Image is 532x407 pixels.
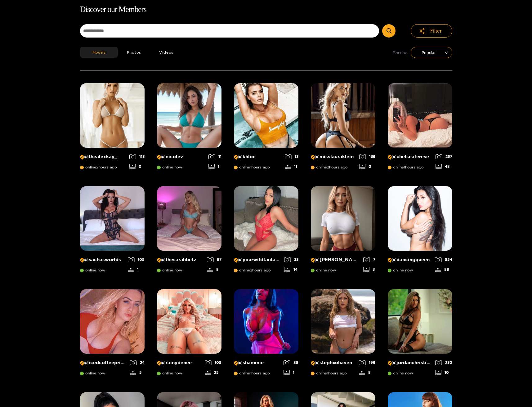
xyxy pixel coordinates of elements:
div: 1 [284,370,298,375]
div: 105 [128,257,145,262]
h1: Discover our Members [80,3,452,16]
div: 257 [436,154,452,159]
img: Creator Profile Image: chelseaterese [388,83,452,148]
a: Creator Profile Image: stephxohaven@stephxohavenonline1hours ago1968 [311,289,375,380]
a: Creator Profile Image: misslauraklein@misslaurakleinonline2hours ago1360 [311,83,375,174]
img: Creator Profile Image: rainydenee [157,289,221,354]
button: Submit Search [382,24,396,38]
div: 3 [363,267,375,272]
p: @ rainydenee [157,360,202,366]
p: @ sachasworlds [80,257,125,263]
span: online now [388,371,413,375]
div: 13 [285,154,298,159]
div: 196 [359,360,375,365]
div: 11 [285,164,298,169]
button: Filter [411,24,452,38]
p: @ thesarahbetz [157,257,204,263]
div: 87 [207,257,221,262]
div: 1 [208,164,221,169]
p: @ chelseaterese [388,154,432,160]
div: 25 [205,370,221,375]
img: Creator Profile Image: sachasworlds [80,186,145,251]
a: Creator Profile Image: icedcoffeeprincess@icedcoffeeprincessonline now245 [80,289,145,380]
img: Creator Profile Image: khloe [234,83,298,148]
div: 8 [207,267,221,272]
div: 136 [359,154,375,159]
span: online 1 hours ago [388,165,424,169]
a: Creator Profile Image: dancingqueen@dancingqueenonline now55488 [388,186,452,277]
img: Creator Profile Image: misslauraklein [311,83,375,148]
span: online 2 hours ago [311,165,348,169]
div: 10 [435,370,452,375]
p: @ nicolev [157,154,205,160]
a: Creator Profile Image: michelle@[PERSON_NAME]online now73 [311,186,375,277]
p: @ icedcoffeeprincess [80,360,127,366]
div: 88 [284,360,298,365]
img: Creator Profile Image: michelle [311,186,375,251]
p: @ jordanchristine_15 [388,360,432,366]
a: Creator Profile Image: thesarahbetz@thesarahbetzonline now878 [157,186,221,277]
p: @ shammie [234,360,280,366]
span: online now [311,268,336,272]
div: 88 [435,267,452,272]
span: online now [157,165,182,169]
div: 0 [359,164,375,169]
span: online now [157,371,182,375]
img: Creator Profile Image: stephxohaven [311,289,375,354]
p: @ misslauraklein [311,154,356,160]
div: 230 [435,360,452,365]
div: 113 [129,154,145,159]
div: 0 [129,164,145,169]
p: @ yourwildfantasyy69 [234,257,281,263]
p: @ [PERSON_NAME] [311,257,360,263]
div: 48 [436,164,452,169]
span: online now [80,268,105,272]
span: online now [388,268,413,272]
span: online now [80,371,105,375]
a: Creator Profile Image: chelseaterese@chelseatereseonline1hours ago25748 [388,83,452,174]
span: Filter [430,27,442,34]
div: 1 [128,267,145,272]
img: Creator Profile Image: nicolev [157,83,221,148]
button: Photos [118,47,150,58]
span: online 1 hours ago [234,371,270,375]
a: Creator Profile Image: thealexkay_@thealexkay_online2hours ago1130 [80,83,145,174]
span: Popular [415,48,448,57]
button: Videos [150,47,182,58]
p: @ thealexkay_ [80,154,126,160]
span: online 1 hours ago [311,371,347,375]
p: @ dancingqueen [388,257,432,263]
button: Models [80,47,118,58]
p: @ khloe [234,154,282,160]
img: Creator Profile Image: shammie [234,289,298,354]
div: 14 [284,267,298,272]
a: Creator Profile Image: sachasworlds@sachasworldsonline now1051 [80,186,145,277]
a: Creator Profile Image: shammie@shammieonline1hours ago881 [234,289,298,380]
div: 105 [205,360,221,365]
p: @ stephxohaven [311,360,356,366]
div: 5 [130,370,145,375]
a: Creator Profile Image: yourwildfantasyy69@yourwildfantasyy69online2hours ago3314 [234,186,298,277]
span: online 1 hours ago [234,165,270,169]
div: sort [411,47,452,58]
img: Creator Profile Image: yourwildfantasyy69 [234,186,298,251]
span: Sort by: [393,49,408,56]
div: 7 [363,257,375,262]
img: Creator Profile Image: thesarahbetz [157,186,221,251]
div: 33 [284,257,298,262]
img: Creator Profile Image: thealexkay_ [80,83,145,148]
a: Creator Profile Image: rainydenee@rainydeneeonline now10525 [157,289,221,380]
img: Creator Profile Image: dancingqueen [388,186,452,251]
div: 11 [208,154,221,159]
a: Creator Profile Image: khloe@khloeonline1hours ago1311 [234,83,298,174]
div: 554 [435,257,452,262]
a: Creator Profile Image: jordanchristine_15@jordanchristine_15online now23010 [388,289,452,380]
span: online 2 hours ago [80,165,117,169]
div: 24 [130,360,145,365]
span: online 2 hours ago [234,268,271,272]
div: 8 [359,370,375,375]
img: Creator Profile Image: icedcoffeeprincess [80,289,145,354]
a: Creator Profile Image: nicolev@nicolevonline now111 [157,83,221,174]
img: Creator Profile Image: jordanchristine_15 [388,289,452,354]
span: online now [157,268,182,272]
